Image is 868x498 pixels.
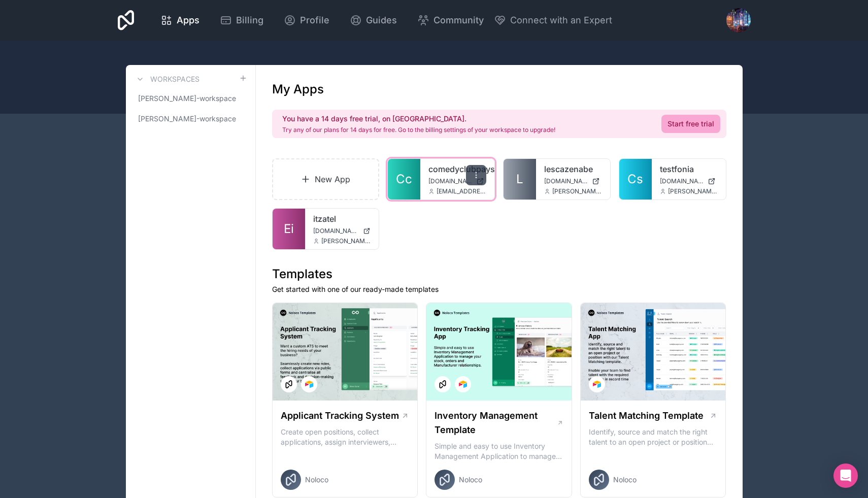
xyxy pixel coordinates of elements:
span: [EMAIL_ADDRESS][DOMAIN_NAME] [437,187,486,195]
a: Community [409,9,492,31]
a: Workspaces [134,73,199,85]
span: [PERSON_NAME][EMAIL_ADDRESS][PERSON_NAME][DOMAIN_NAME] [321,237,371,245]
span: Ei [284,221,294,237]
h1: Applicant Tracking System [281,409,399,423]
h1: Inventory Management Template [435,409,556,437]
a: Cs [619,159,652,200]
span: Noloco [613,475,637,485]
span: [PERSON_NAME]-workspace [138,93,236,104]
span: Profile [300,13,329,27]
span: Community [433,13,484,27]
span: Cs [627,171,643,187]
a: testfonia [660,163,718,175]
a: Profile [276,9,338,31]
img: Airtable Logo [593,380,601,388]
span: Billing [236,13,263,27]
a: [DOMAIN_NAME] [660,177,718,185]
span: [DOMAIN_NAME] [313,227,359,235]
span: L [516,171,523,187]
p: Identify, source and match the right talent to an open project or position with our Talent Matchi... [589,427,718,447]
div: Open Intercom Messenger [833,463,858,488]
h1: Talent Matching Template [589,409,704,423]
span: Apps [177,13,199,27]
a: itzatel [313,213,371,225]
span: [PERSON_NAME][EMAIL_ADDRESS][PERSON_NAME][DOMAIN_NAME] [552,187,602,195]
p: Try any of our plans for 14 days for free. Go to the billing settings of your workspace to upgrade! [282,126,555,134]
h2: You have a 14 days free trial, on [GEOGRAPHIC_DATA]. [282,114,555,124]
h3: Workspaces [150,74,199,84]
p: Get started with one of our ready-made templates [272,284,726,294]
a: [PERSON_NAME]-workspace [134,89,247,108]
a: [DOMAIN_NAME] [544,177,602,185]
a: [DOMAIN_NAME] [313,227,371,235]
img: Airtable Logo [459,380,467,388]
span: [PERSON_NAME]-workspace [138,114,236,124]
span: Connect with an Expert [510,13,612,27]
span: [DOMAIN_NAME] [660,177,704,185]
p: Create open positions, collect applications, assign interviewers, centralise candidate feedback a... [281,427,410,447]
a: Start free trial [661,115,720,133]
a: comedyclubpaysbasque [428,163,486,175]
a: Ei [273,209,305,249]
a: lescazenabe [544,163,602,175]
span: [DOMAIN_NAME] [428,177,472,185]
a: [PERSON_NAME]-workspace [134,110,247,128]
span: Cc [396,171,412,187]
span: [PERSON_NAME][EMAIL_ADDRESS][PERSON_NAME][DOMAIN_NAME] [668,187,718,195]
a: New App [272,158,380,200]
a: Billing [212,9,272,31]
span: [DOMAIN_NAME] [544,177,588,185]
a: [DOMAIN_NAME] [428,177,486,185]
span: Guides [366,13,397,27]
p: Simple and easy to use Inventory Management Application to manage your stock, orders and Manufact... [435,441,563,461]
a: Guides [342,9,405,31]
button: Connect with an Expert [494,13,612,27]
a: Cc [388,159,420,200]
a: L [504,159,536,200]
a: Apps [152,9,208,31]
h1: Templates [272,266,726,282]
img: Airtable Logo [305,380,313,388]
h1: My Apps [272,81,324,97]
span: Noloco [305,475,328,485]
span: Noloco [459,475,482,485]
